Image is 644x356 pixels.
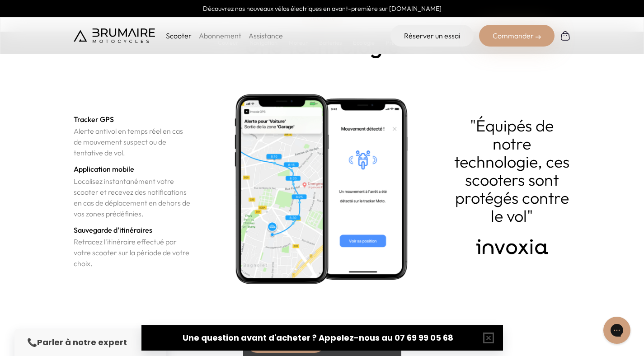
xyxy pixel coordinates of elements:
[74,225,152,235] h3: Sauvegarde d'itinéraires
[560,30,571,41] img: Panier
[390,25,474,47] a: Réserver un essai
[479,25,555,47] div: Commander
[74,176,191,219] p: Localisez instantanément votre scooter et recevez des notifications en cas de déplacement en deho...
[599,314,635,347] iframe: Gorgias live chat messenger
[453,232,571,261] img: Invoxia
[74,28,155,43] img: Brumaire Motocycles
[74,114,114,125] h3: Tracker GPS
[244,34,400,58] h2: Une technologie
[74,236,191,269] p: Retracez l'itinéraire effectué par votre scooter sur la période de votre choix.
[536,34,541,40] img: right-arrow-2.png
[249,31,283,40] a: Assistance
[199,31,241,40] a: Abonnement
[453,117,571,225] p: "Équipés de notre technologie, ces scooters sont protégés contre le vol"
[166,30,192,41] p: Scooter
[209,76,435,302] img: phone.png
[74,164,134,174] h3: Application mobile
[74,126,191,158] p: Alerte antivol en temps réel en cas de mouvement suspect ou de tentative de vol.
